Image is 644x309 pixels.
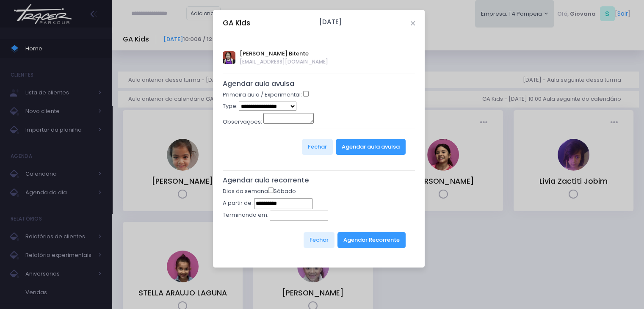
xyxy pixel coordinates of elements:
button: Agendar aula avulsa [336,139,406,155]
button: Fechar [304,232,334,248]
form: Dias da semana [223,187,415,258]
label: A partir de: [223,199,253,207]
h5: Agendar aula recorrente [223,176,415,185]
input: Sábado [268,188,274,193]
button: Close [411,21,415,25]
h5: Agendar aula avulsa [223,80,415,88]
label: Sábado [268,187,296,196]
button: Fechar [302,139,333,155]
h6: [DATE] [319,18,342,26]
h5: GA Kids [223,18,250,28]
span: [EMAIL_ADDRESS][DOMAIN_NAME] [240,58,328,66]
label: Primeira aula / Experimental: [223,91,302,99]
button: Agendar Recorrente [337,232,406,248]
label: Terminando em: [223,211,268,219]
label: Observações: [223,118,262,126]
span: [PERSON_NAME] Bitente [240,50,328,58]
label: Type: [223,102,238,110]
